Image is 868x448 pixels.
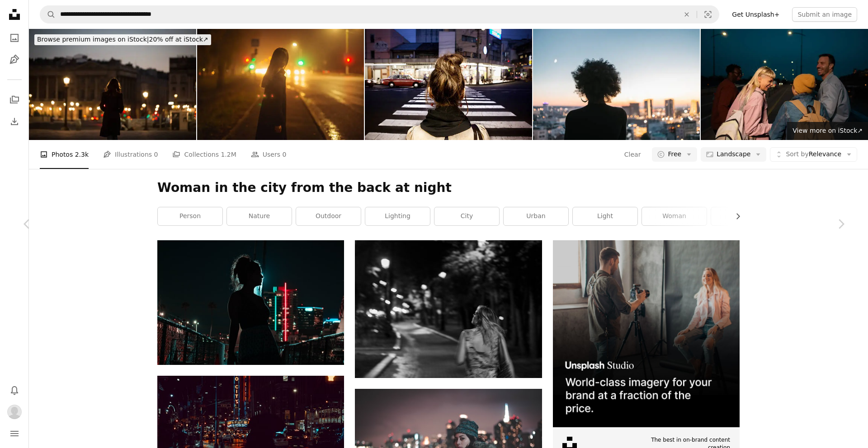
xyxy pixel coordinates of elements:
a: woman [642,207,707,225]
button: Sort byRelevance [770,147,857,162]
button: Visual search [697,6,719,23]
span: Sort by [786,150,808,158]
span: Landscape [717,150,750,159]
span: 0 [282,149,286,159]
a: lighting [365,207,430,225]
button: Profile [5,403,24,421]
a: silhouette photography of woman [157,299,344,307]
span: Free [668,150,681,159]
span: Browse premium images on iStock | [37,36,149,43]
a: Collections [5,91,24,109]
a: nature [227,207,292,225]
img: Silhouette Woman Standing On Street In City At Night [29,29,196,140]
span: 20% off at iStock ↗ [37,36,208,43]
button: Landscape [701,147,766,162]
img: African woman looking at the city view [533,29,700,140]
span: 1.2M [221,149,236,159]
a: outdoor [296,207,361,225]
a: Browse premium images on iStock|20% off at iStock↗ [29,29,217,51]
img: Avatar of user Daria Gord [7,405,22,419]
img: Woman's back crossing a pedestrian crosswalk [365,29,532,140]
a: Get Unsplash+ [726,7,785,22]
a: View more on iStock↗ [787,122,868,140]
a: Photos [5,29,24,47]
img: a woman walking down a street at night [355,240,542,378]
a: a woman walking down a street at night [355,305,542,313]
span: 0 [154,149,158,159]
a: city [434,207,499,225]
button: Notifications [5,381,24,399]
a: light [573,207,637,225]
h1: Woman in the city from the back at night [157,180,740,196]
a: Illustrations 0 [103,140,158,169]
button: Search Unsplash [40,6,56,23]
a: Users 0 [251,140,287,169]
button: scroll list to the right [730,207,740,225]
a: person [158,207,222,225]
a: Next [814,181,868,267]
span: View more on iStock ↗ [793,127,863,134]
a: Illustrations [5,51,24,69]
a: Collections 1.2M [172,140,236,169]
img: file-1715651741414-859baba4300dimage [553,240,740,427]
a: urban [504,207,568,225]
a: Download History [5,112,24,131]
button: Free [652,147,697,162]
a: a city street filled with lots of traffic at night [157,424,344,432]
button: Submit an image [792,7,857,22]
a: night [711,207,776,225]
form: Find visuals sitewide [40,5,719,23]
button: Clear [677,6,697,23]
img: Woman on night city street background. [197,29,364,140]
span: Relevance [786,150,841,159]
img: silhouette photography of woman [157,240,344,364]
button: Menu [5,425,24,443]
button: Clear [624,147,642,162]
img: Friends on a night out. From back. [701,29,868,140]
